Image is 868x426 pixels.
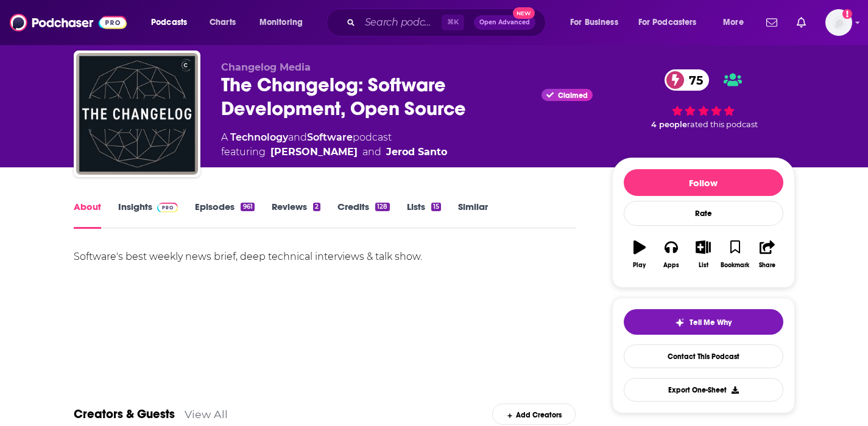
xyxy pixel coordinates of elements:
span: Changelog Media [221,61,311,73]
button: Share [751,232,783,276]
a: View All [185,408,228,421]
button: open menu [562,13,633,32]
a: Charts [202,13,243,32]
div: 2 [313,203,320,211]
div: Add Creators [492,403,576,425]
a: Lists15 [407,201,441,229]
img: Podchaser - Follow, Share and Rate Podcasts [10,11,127,34]
div: 961 [241,203,254,211]
img: The Changelog: Software Development, Open Source [76,53,198,175]
span: ⌘ K [442,15,464,30]
span: Tell Me Why [690,318,732,327]
div: 15 [431,203,441,211]
a: Contact This Podcast [624,344,783,368]
button: open menu [715,13,759,32]
div: Search podcasts, credits, & more... [338,9,557,37]
a: About [74,201,101,229]
button: Open AdvancedNew [474,15,535,30]
a: Jerod Santo [386,145,447,159]
div: Play [633,262,646,269]
span: rated this podcast [687,120,758,129]
a: InsightsPodchaser Pro [118,201,178,229]
button: Export One-Sheet [624,378,783,402]
span: Claimed [558,93,588,99]
div: List [699,262,708,269]
div: A podcast [221,130,447,159]
button: open menu [143,13,203,32]
button: Bookmark [719,232,751,276]
span: and [362,145,381,159]
span: Charts [210,14,236,31]
span: For Business [570,14,618,31]
a: Technology [230,131,288,143]
button: Follow [624,169,783,196]
button: tell me why sparkleTell Me Why [624,309,783,335]
div: Rate [624,201,783,226]
span: and [288,131,307,143]
img: User Profile [825,9,852,36]
span: 75 [677,69,709,91]
span: 4 people [651,120,687,129]
div: Bookmark [721,262,749,269]
span: Monitoring [259,14,303,31]
input: Search podcasts, credits, & more... [360,13,442,32]
a: 75 [665,69,709,91]
svg: Add a profile image [842,9,852,19]
button: Play [624,232,655,276]
img: Podchaser Pro [157,203,178,212]
span: featuring [221,145,447,159]
span: Open Advanced [479,19,530,26]
span: More [723,14,744,31]
a: Creators & Guests [74,407,175,422]
span: For Podcasters [638,14,697,31]
a: Software [307,131,353,143]
a: Similar [458,201,488,229]
div: Apps [663,262,679,269]
span: Podcasts [151,14,187,31]
span: Logged in as DineRacoma [825,9,852,36]
a: Episodes961 [195,201,254,229]
div: 128 [375,203,389,211]
div: 75 4 peoplerated this podcast [612,61,795,138]
a: Reviews2 [272,201,320,229]
button: open menu [251,13,319,32]
a: Adam Stacoviak [270,145,358,159]
button: Apps [655,232,687,276]
button: open menu [630,13,715,32]
div: Software's best weekly news brief, deep technical interviews & talk show. [74,248,576,265]
span: New [513,7,535,19]
button: Show profile menu [825,9,852,36]
div: Share [759,262,775,269]
a: Show notifications dropdown [792,12,811,33]
button: List [687,232,719,276]
a: Credits128 [337,201,389,229]
a: Show notifications dropdown [761,12,782,33]
img: tell me why sparkle [675,318,685,327]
